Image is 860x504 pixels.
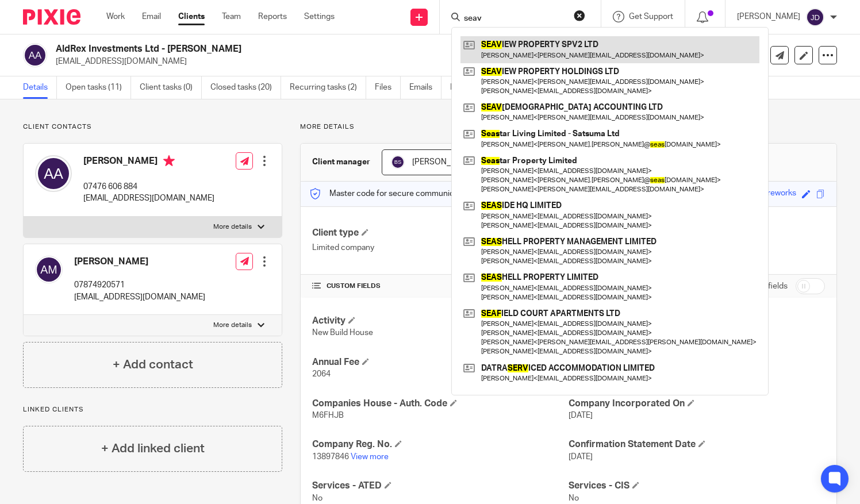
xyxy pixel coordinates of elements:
p: Linked clients [23,405,282,414]
p: More details [213,321,252,330]
h4: Company Incorporated On [569,398,825,410]
h4: [PERSON_NAME] [74,256,205,268]
h4: CUSTOM FIELDS [312,282,569,291]
img: svg%3E [391,155,405,169]
button: Clear [574,10,585,21]
span: [PERSON_NAME] [412,158,475,166]
span: Get Support [629,13,673,21]
span: [DATE] [569,453,593,461]
p: [EMAIL_ADDRESS][DOMAIN_NAME] [74,291,205,303]
p: 07874920571 [74,279,205,291]
span: [DATE] [569,411,593,420]
i: Primary [163,155,175,167]
p: [EMAIL_ADDRESS][DOMAIN_NAME] [83,193,214,204]
span: No [312,494,322,502]
a: Emails [409,76,441,99]
p: Limited company [312,242,569,253]
p: More details [300,122,837,132]
a: Email [142,11,161,22]
h2: AldRex Investments Ltd - [PERSON_NAME] [56,43,556,55]
h4: + Add contact [113,356,193,374]
img: svg%3E [806,8,824,26]
h4: Services - CIS [569,480,825,492]
p: [EMAIL_ADDRESS][DOMAIN_NAME] [56,56,681,67]
img: Pixie [23,9,80,25]
img: svg%3E [23,43,47,67]
h4: + Add linked client [101,440,205,457]
span: No [569,494,579,502]
input: Search [463,14,566,24]
span: M6FHJB [312,411,344,420]
h4: Companies House - Auth. Code [312,398,569,410]
p: Master code for secure communications and files [309,188,508,199]
a: Closed tasks (20) [210,76,281,99]
a: Reports [258,11,287,22]
h4: Company Reg. No. [312,438,569,451]
p: [PERSON_NAME] [737,11,800,22]
p: Client contacts [23,122,282,132]
p: 07476 606 884 [83,181,214,193]
a: Clients [178,11,205,22]
a: Team [222,11,241,22]
span: 2064 [312,370,331,378]
h3: Client manager [312,156,370,168]
a: Details [23,76,57,99]
span: New Build House [312,329,373,337]
a: Files [375,76,401,99]
h4: Annual Fee [312,356,569,368]
span: 13897846 [312,453,349,461]
a: Work [106,11,125,22]
a: Recurring tasks (2) [290,76,366,99]
a: Notes (4) [450,76,492,99]
a: Open tasks (11) [66,76,131,99]
a: Settings [304,11,335,22]
h4: [PERSON_NAME] [83,155,214,170]
h4: Activity [312,315,569,327]
img: svg%3E [35,256,63,283]
h4: Services - ATED [312,480,569,492]
a: Client tasks (0) [140,76,202,99]
h4: Client type [312,227,569,239]
p: More details [213,222,252,232]
h4: Confirmation Statement Date [569,438,825,451]
img: svg%3E [35,155,72,192]
a: View more [351,453,389,461]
